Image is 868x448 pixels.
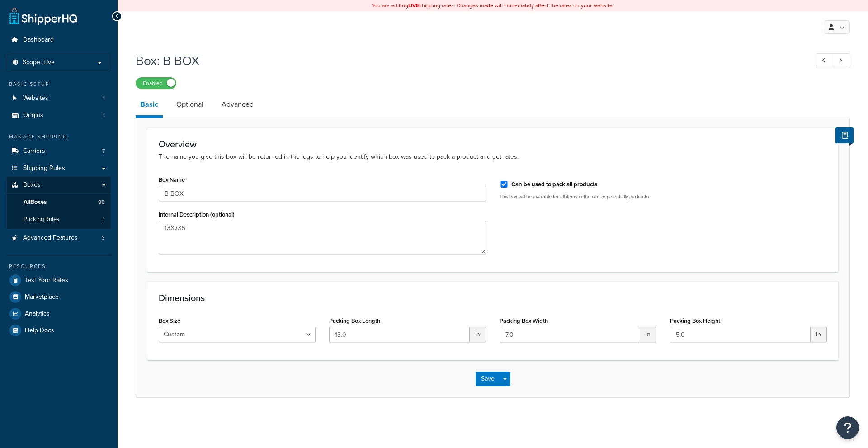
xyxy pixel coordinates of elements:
span: 3 [102,234,105,242]
button: Show Help Docs [835,127,854,143]
span: Help Docs [25,327,54,335]
a: AllBoxes85 [7,194,111,211]
span: 1 [103,112,105,119]
h1: Box: B BOX [136,52,799,70]
a: Advanced [217,94,258,115]
a: Test Your Rates [7,272,111,288]
a: Optional [172,94,208,115]
span: in [811,327,827,342]
b: LIVE [408,1,419,9]
span: Carriers [23,147,45,155]
a: Packing Rules1 [7,211,111,228]
p: This box will be available for all items in the cart to potentially pack into [500,193,827,200]
span: All Boxes [24,198,47,206]
a: Carriers7 [7,143,111,160]
a: Shipping Rules [7,160,111,177]
li: Origins [7,107,111,124]
label: Packing Box Width [500,317,548,324]
a: Marketplace [7,289,111,305]
label: Box Name [159,176,187,184]
a: Next Record [833,53,850,68]
span: Analytics [25,310,50,318]
li: Advanced Features [7,230,111,246]
span: 1 [103,216,104,223]
a: Dashboard [7,32,111,48]
a: Previous Record [816,53,834,68]
li: Boxes [7,177,111,228]
a: Analytics [7,306,111,322]
span: Shipping Rules [23,165,65,172]
div: Basic Setup [7,80,111,88]
span: Advanced Features [23,234,78,242]
label: Enabled [136,78,176,89]
button: Open Resource Center [836,416,859,439]
a: Basic [136,94,163,118]
div: Manage Shipping [7,133,111,141]
li: Carriers [7,143,111,160]
span: Dashboard [23,36,54,44]
label: Packing Box Height [670,317,720,324]
a: Boxes [7,177,111,193]
h3: Overview [159,139,827,149]
p: The name you give this box will be returned in the logs to help you identify which box was used t... [159,152,827,162]
a: Origins1 [7,107,111,124]
a: Advanced Features3 [7,230,111,246]
span: Origins [23,112,43,119]
span: Boxes [23,181,41,189]
span: 85 [98,198,104,206]
li: Packing Rules [7,211,111,228]
span: Packing Rules [24,216,59,223]
span: Websites [23,94,48,102]
label: Box Size [159,317,180,324]
span: Marketplace [25,293,59,301]
h3: Dimensions [159,293,827,303]
label: Packing Box Length [329,317,380,324]
textarea: 13X7X5 [159,221,486,254]
label: Can be used to pack all products [511,180,597,189]
span: in [470,327,486,342]
a: Help Docs [7,322,111,339]
button: Save [476,372,500,386]
label: Internal Description (optional) [159,211,235,218]
span: 7 [102,147,105,155]
a: Websites1 [7,90,111,107]
span: Scope: Live [23,59,55,66]
span: 1 [103,94,105,102]
li: Websites [7,90,111,107]
span: Test Your Rates [25,277,68,284]
div: Resources [7,263,111,270]
span: in [640,327,656,342]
